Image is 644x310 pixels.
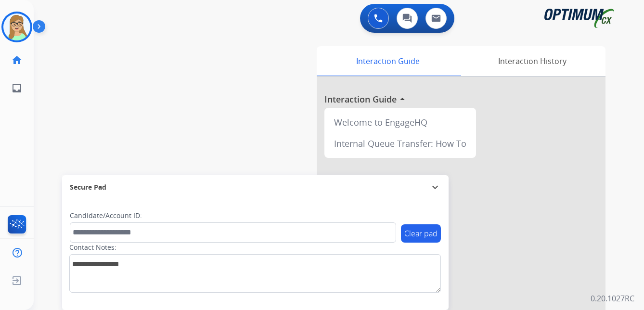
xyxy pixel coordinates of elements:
div: Interaction History [459,46,605,76]
div: Internal Queue Transfer: How To [328,133,472,154]
label: Candidate/Account ID: [70,211,142,220]
mat-icon: inbox [11,82,23,94]
div: Welcome to EngageHQ [328,112,472,133]
span: Secure Pad [70,182,106,192]
img: avatar [3,13,30,40]
label: Contact Notes: [69,243,116,252]
div: Interaction Guide [317,46,459,76]
p: 0.20.1027RC [591,293,634,304]
mat-icon: expand_more [429,181,441,193]
button: Clear pad [401,224,441,243]
mat-icon: home [11,54,23,66]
